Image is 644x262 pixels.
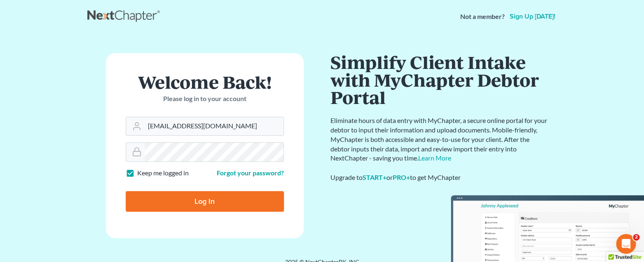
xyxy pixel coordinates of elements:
a: Forgot your password? [217,169,284,177]
iframe: Intercom live chat [616,234,636,254]
a: Learn More [418,154,451,162]
p: Please log in to your account [126,94,284,104]
label: Keep me logged in [137,168,189,178]
strong: Not a member? [460,12,505,21]
h1: Welcome Back! [126,73,284,91]
a: START+ [363,173,386,181]
span: 2 [633,234,639,241]
div: Upgrade to or to get MyChapter [330,173,549,182]
input: Email Address [145,117,283,135]
a: Sign up [DATE]! [508,13,557,20]
a: PRO+ [393,173,410,181]
p: Eliminate hours of data entry with MyChapter, a secure online portal for your debtor to input the... [330,116,549,163]
h1: Simplify Client Intake with MyChapter Debtor Portal [330,53,549,106]
input: Log In [126,191,284,212]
